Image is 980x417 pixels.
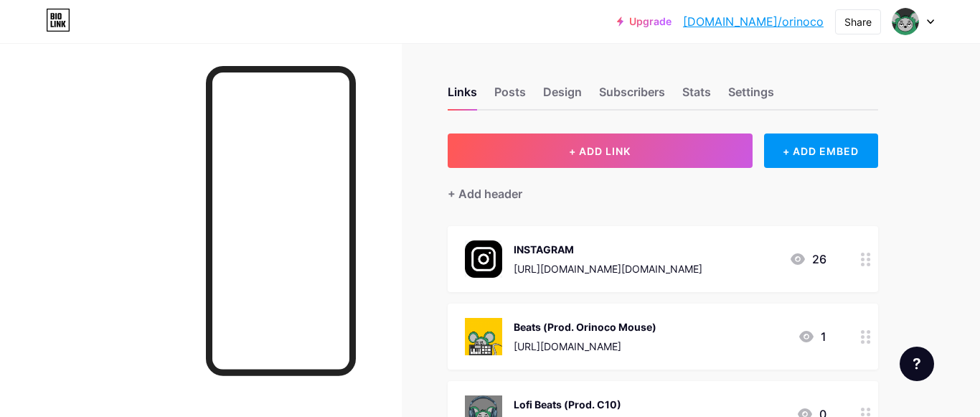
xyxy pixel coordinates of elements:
[465,240,502,278] img: INSTAGRAM
[494,83,526,109] div: Posts
[543,83,582,109] div: Design
[728,83,774,109] div: Settings
[514,397,621,412] div: Lofi Beats (Prod. C10)
[798,328,826,345] div: 1
[683,13,824,30] a: [DOMAIN_NAME]/orinoco
[514,242,702,257] div: INSTAGRAM
[764,133,878,168] div: + ADD EMBED
[617,16,672,27] a: Upgrade
[599,83,665,109] div: Subscribers
[789,250,826,268] div: 26
[569,145,631,157] span: + ADD LINK
[514,339,656,354] div: [URL][DOMAIN_NAME]
[465,318,502,355] img: Beats (Prod. Orinoco Mouse)
[892,8,919,35] img: orinoco
[448,133,753,168] button: + ADD LINK
[682,83,711,109] div: Stats
[514,261,702,276] div: [URL][DOMAIN_NAME][DOMAIN_NAME]
[514,319,656,334] div: Beats (Prod. Orinoco Mouse)
[844,14,872,29] div: Share
[448,185,522,202] div: + Add header
[448,83,477,109] div: Links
